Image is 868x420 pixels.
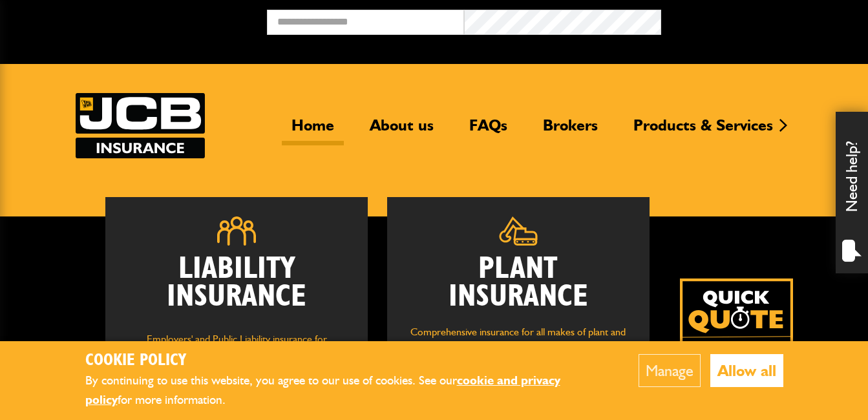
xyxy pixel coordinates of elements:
[460,116,517,145] a: FAQs
[85,351,599,371] h2: Cookie Policy
[125,255,348,318] h2: Liability Insurance
[360,116,443,145] a: About us
[680,278,793,392] img: Quick Quote
[125,331,348,404] p: Employers' and Public Liability insurance for groundworks, plant hire, light civil engineering, d...
[639,354,701,387] button: Manage
[661,10,858,30] button: Broker Login
[407,324,630,390] p: Comprehensive insurance for all makes of plant and machinery, including owned and hired in equipm...
[710,354,783,387] button: Allow all
[85,371,599,410] p: By continuing to use this website, you agree to our use of cookies. See our for more information.
[836,112,868,273] div: Need help?
[85,373,560,408] a: cookie and privacy policy
[282,116,344,145] a: Home
[680,278,793,392] a: Get your insurance quote isn just 2-minutes
[76,93,205,158] img: JCB Insurance Services logo
[76,93,205,158] a: JCB Insurance Services
[533,116,608,145] a: Brokers
[407,255,630,311] h2: Plant Insurance
[624,116,783,145] a: Products & Services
